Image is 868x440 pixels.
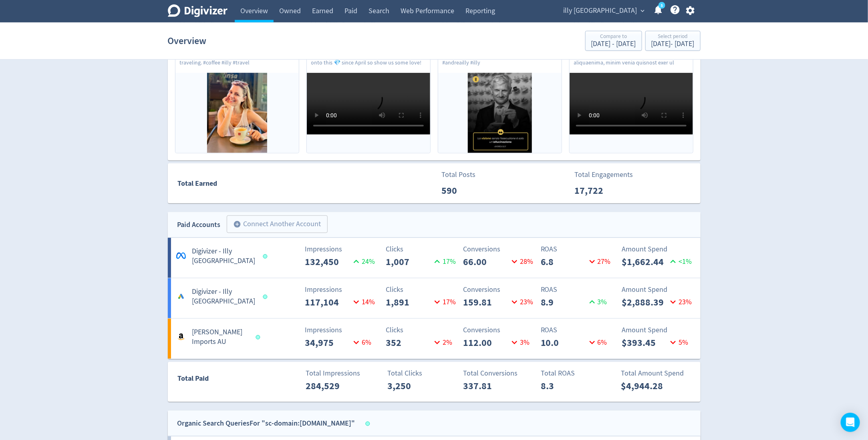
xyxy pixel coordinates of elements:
[841,413,860,432] div: Open Intercom Messenger
[263,254,270,259] span: Data last synced: 15 Sep 2025, 7:01pm (AEST)
[432,337,452,348] p: 2 %
[668,337,688,348] p: 5 %
[587,256,611,267] p: 27 %
[168,163,701,203] a: Total EarnedTotal Posts590Total Engagements17,722
[509,256,533,267] p: 28 %
[168,28,207,54] h1: Overview
[386,295,432,309] p: 1,891
[575,183,621,198] p: 17,722
[177,418,355,429] div: Organic Search Queries For "sc-domain:[DOMAIN_NAME]"
[168,319,701,359] a: [PERSON_NAME] Imports AUImpressions34,9756%Clicks3522%Conversions112.003%ROAS10.06%Amount Spend$3...
[168,373,257,388] div: Total Paid
[305,336,351,350] p: 34,975
[386,336,432,350] p: 352
[306,379,352,393] p: 284,529
[386,284,458,295] p: Clicks
[622,255,668,269] p: $1,662.44
[263,295,270,299] span: Data last synced: 16 Sep 2025, 2:01am (AEST)
[622,295,668,309] p: $2,888.39
[561,4,647,17] button: illy [GEOGRAPHIC_DATA]
[463,284,536,295] p: Conversions
[621,379,667,393] p: $4,944.28
[386,255,432,269] p: 1,007
[541,379,587,393] p: 8.3
[622,284,694,295] p: Amount Spend
[441,183,487,198] p: 590
[168,178,434,189] div: Total Earned
[591,34,636,40] div: Compare to
[645,31,701,51] button: Select period[DATE]- [DATE]
[305,284,377,295] p: Impressions
[509,297,533,307] p: 23 %
[305,295,351,309] p: 117,104
[541,295,587,309] p: 8.9
[306,368,378,379] p: Total Impressions
[651,34,695,40] div: Select period
[192,247,256,266] h5: Digivizer - Illy [GEOGRAPHIC_DATA]
[432,297,456,307] p: 17 %
[587,337,607,348] p: 6 %
[387,379,433,393] p: 3,250
[541,368,614,379] p: Total ROAS
[463,368,536,379] p: Total Conversions
[622,244,694,255] p: Amount Spend
[463,244,536,255] p: Conversions
[463,295,509,309] p: 159.81
[541,284,613,295] p: ROAS
[668,297,692,307] p: 23 %
[256,335,262,340] span: Data last synced: 16 Sep 2025, 2:01am (AEST)
[234,220,242,228] span: add_circle
[651,40,695,48] div: [DATE] - [DATE]
[541,255,587,269] p: 6.8
[441,169,487,180] p: Total Posts
[668,256,692,267] p: <1%
[192,287,256,306] h5: Digivizer - Illy [GEOGRAPHIC_DATA]
[587,297,607,307] p: 3 %
[177,219,221,231] div: Paid Accounts
[463,336,509,350] p: 112.00
[365,422,372,426] span: Data last synced: 16 Sep 2025, 5:02am (AEST)
[564,4,637,17] span: illy [GEOGRAPHIC_DATA]
[432,256,456,267] p: 17 %
[622,336,668,350] p: $393.45
[591,40,636,48] div: [DATE] - [DATE]
[168,278,701,318] a: Digivizer - Illy [GEOGRAPHIC_DATA]Impressions117,10414%Clicks1,89117%Conversions159.8123%ROAS8.93...
[661,3,663,8] text: 5
[386,244,458,255] p: Clicks
[622,325,694,336] p: Amount Spend
[509,337,530,348] p: 3 %
[227,215,328,233] button: Connect Another Account
[463,379,509,393] p: 337.81
[305,255,351,269] p: 132,450
[387,368,460,379] p: Total Clicks
[621,368,694,379] p: Total Amount Spend
[168,238,701,278] a: *Digivizer - Illy [GEOGRAPHIC_DATA]Impressions132,45024%Clicks1,00717%Conversions66.0028%ROAS6.82...
[305,244,377,255] p: Impressions
[463,325,536,336] p: Conversions
[575,169,633,180] p: Total Engagements
[659,2,665,9] a: 5
[541,336,587,350] p: 10.0
[221,217,328,233] a: Connect Another Account
[305,325,377,336] p: Impressions
[585,31,642,51] button: Compare to[DATE] - [DATE]
[541,244,613,255] p: ROAS
[463,255,509,269] p: 66.00
[639,7,646,14] span: expand_more
[541,325,613,336] p: ROAS
[386,325,458,336] p: Clicks
[192,327,248,347] h5: [PERSON_NAME] Imports AU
